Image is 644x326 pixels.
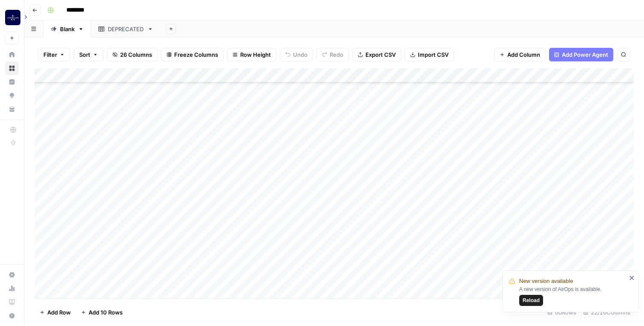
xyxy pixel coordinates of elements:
[5,89,19,102] a: Opportunities
[507,50,540,59] span: Add Column
[43,50,57,59] span: Filter
[5,295,19,309] a: Learning Hub
[549,48,613,61] button: Add Power Agent
[494,48,546,61] button: Add Column
[74,48,103,61] button: Sort
[5,7,19,28] button: Workspace: Magellan Jets
[280,48,313,61] button: Undo
[316,48,349,61] button: Redo
[79,50,90,59] span: Sort
[405,48,454,61] button: Import CSV
[519,285,627,306] div: A new version of AirOps is available.
[89,308,123,317] span: Add 10 Rows
[418,50,448,59] span: Import CSV
[562,50,608,59] span: Add Power Agent
[34,306,76,319] button: Add Row
[60,25,75,33] div: Blank
[5,102,19,116] a: Your Data
[107,48,158,61] button: 26 Columns
[5,309,19,323] button: Help + Support
[629,274,635,281] button: close
[5,75,19,89] a: Insights
[293,50,308,59] span: Undo
[580,306,634,319] div: 22/26 Columns
[523,297,540,304] span: Reload
[108,25,144,33] div: DEPRECATED
[5,48,19,61] a: Home
[43,20,91,38] a: Blank
[330,50,343,59] span: Redo
[174,50,218,59] span: Freeze Columns
[5,10,20,25] img: Magellan Jets Logo
[519,295,543,306] button: Reload
[5,61,19,75] a: Browse
[76,306,128,319] button: Add 10 Rows
[161,48,224,61] button: Freeze Columns
[519,277,573,285] span: New version available
[227,48,276,61] button: Row Height
[352,48,401,61] button: Export CSV
[544,306,580,319] div: 60 Rows
[5,268,19,282] a: Settings
[47,308,71,317] span: Add Row
[91,20,161,38] a: DEPRECATED
[5,282,19,295] a: Usage
[120,50,152,59] span: 26 Columns
[38,48,70,61] button: Filter
[240,50,271,59] span: Row Height
[365,50,396,59] span: Export CSV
